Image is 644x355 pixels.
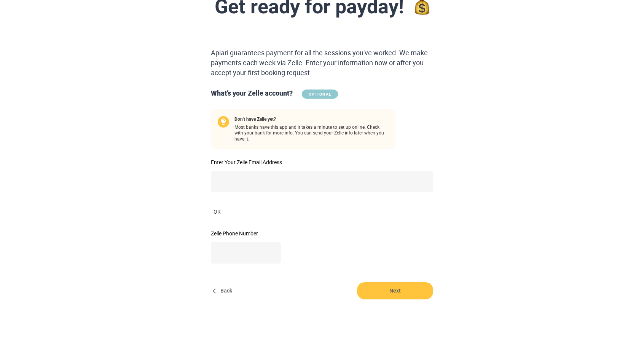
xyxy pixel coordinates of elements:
[208,208,436,216] div: - OR -
[211,160,433,165] label: Enter Your Zelle Email Address
[218,116,229,128] img: Bulb
[234,116,388,122] span: Don't have Zelle yet?
[211,282,235,299] button: Back
[211,231,281,236] label: Zelle Phone Number
[208,48,436,77] div: Apiari guarantees payment for all the sessions you've worked. We make payments each week via Zell...
[234,116,388,142] span: Most banks have this app and it takes a minute to set up online. Check with your bank for more in...
[357,282,433,299] button: Next
[302,90,338,99] span: OPTIONAL
[208,88,436,99] div: What’s your Zelle account?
